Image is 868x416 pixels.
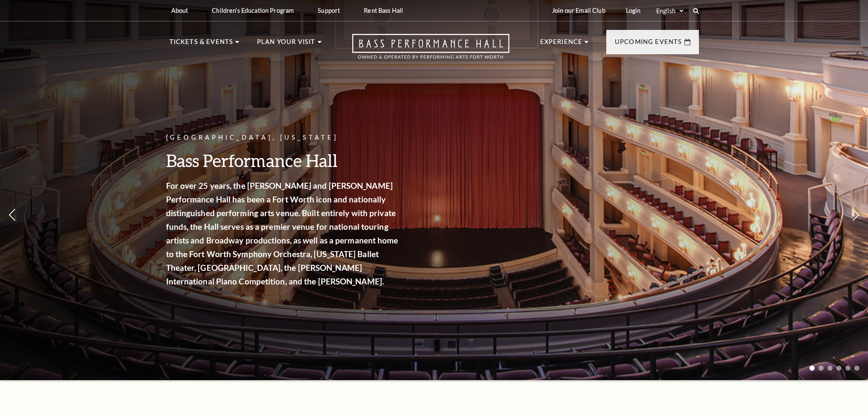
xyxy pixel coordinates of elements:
p: Plan Your Visit [257,37,316,52]
p: Children's Education Program [212,7,294,14]
p: Tickets & Events [170,37,234,52]
select: Select: [655,7,685,15]
p: Support [318,7,340,14]
p: [GEOGRAPHIC_DATA], [US_STATE] [166,132,401,143]
p: About [171,7,188,14]
p: Experience [540,37,583,52]
p: Rent Bass Hall [364,7,403,14]
p: Upcoming Events [615,37,682,52]
h3: Bass Performance Hall [166,149,401,171]
strong: For over 25 years, the [PERSON_NAME] and [PERSON_NAME] Performance Hall has been a Fort Worth ico... [166,181,398,286]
